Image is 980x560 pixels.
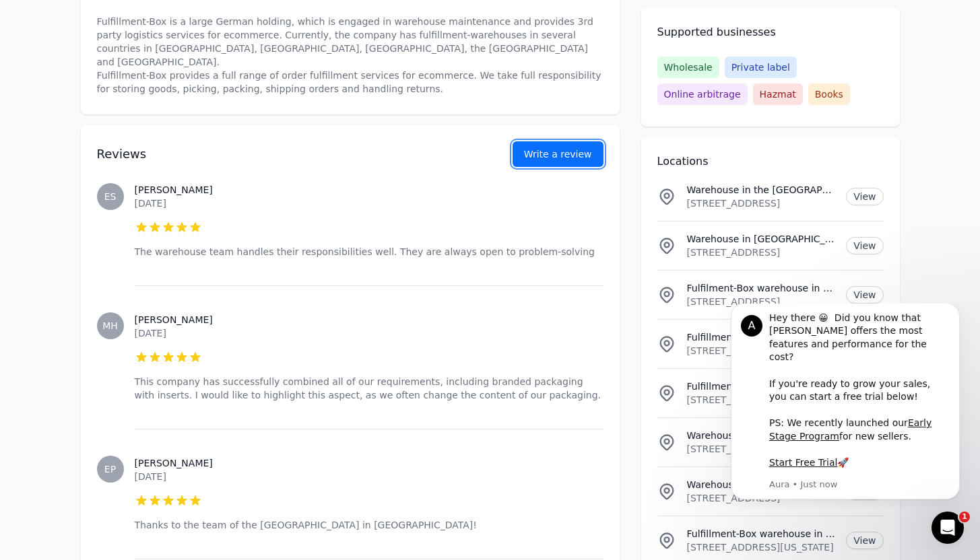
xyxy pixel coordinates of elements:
p: [STREET_ADDRESS][US_STATE] [687,344,836,357]
iframe: Intercom live chat [932,512,964,544]
a: View [846,532,883,549]
span: 1 [959,512,970,522]
span: Wholesale [657,57,719,78]
span: ES [104,192,117,201]
p: Fulfillment-Box is a large German holding, which is engaged in warehouse maintenance and provides... [97,15,603,96]
p: Thanks to the team of the [GEOGRAPHIC_DATA] in [GEOGRAPHIC_DATA]! [135,518,603,532]
p: Warehouse in [GEOGRAPHIC_DATA] [687,429,836,442]
iframe: Intercom notifications message [711,304,980,508]
span: MH [102,321,118,330]
h2: Reviews [97,145,469,164]
time: [DATE] [135,198,166,209]
p: The warehouse team handles their responsibilities well. They are always open to problem-solving [135,245,603,258]
a: View [846,237,883,254]
a: Start Free Trial [59,153,127,164]
time: [DATE] [135,328,166,339]
span: Private label [725,57,797,78]
div: Profile image for Aura [30,11,52,33]
p: Fulfilment-Box warehouse in [GEOGRAPHIC_DATA] [687,281,836,295]
h3: [PERSON_NAME] [135,183,603,197]
p: Fulfillment-Box warehouse in [US_STATE] [687,527,836,540]
p: [STREET_ADDRESS][US_STATE] [687,393,836,407]
h2: Locations [657,153,884,170]
div: Hey there 😀 Did you know that [PERSON_NAME] offers the most features and performance for the cost... [59,8,239,166]
p: [STREET_ADDRESS] [687,442,836,456]
a: View [846,286,883,304]
p: [STREET_ADDRESS][US_STATE] [687,540,836,554]
div: Message content [59,8,239,173]
p: [STREET_ADDRESS] [687,491,836,505]
p: Warehouse in [GEOGRAPHIC_DATA] [687,232,836,246]
b: 🚀 [127,153,138,164]
p: Warehouse in [GEOGRAPHIC_DATA] [687,478,836,491]
p: Fulfillment-Box in [US_STATE] [687,380,836,393]
a: Write a review [513,141,603,167]
p: This company has successfully combined all of our requirements, including branded packaging with ... [135,375,603,402]
p: [STREET_ADDRESS] [687,197,836,210]
span: Books [808,83,850,105]
span: Online arbitrage [657,83,748,105]
p: Warehouse in the [GEOGRAPHIC_DATA] [687,183,836,197]
h3: [PERSON_NAME] [135,456,603,470]
time: [DATE] [135,471,166,482]
h2: Supported businesses [657,24,884,40]
p: [STREET_ADDRESS] [687,246,836,259]
p: Fulfillment-Box warehouse in [US_STATE] / [US_STATE] [687,330,836,344]
span: Hazmat [753,83,803,105]
span: EP [104,464,116,474]
h3: [PERSON_NAME] [135,313,603,326]
p: [STREET_ADDRESS] [687,295,836,308]
p: Message from Aura, sent Just now [59,175,239,187]
a: View [846,188,883,205]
